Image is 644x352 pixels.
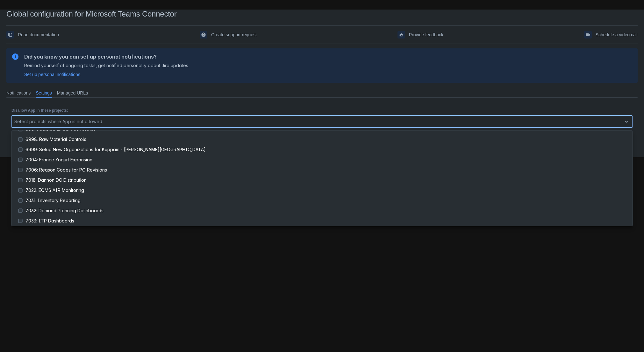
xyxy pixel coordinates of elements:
[24,71,80,78] a: Set up personal notifications
[24,62,189,69] p: Remind yourself of ongoing tasks, get notified personally about Jira updates.
[25,146,629,153] div: 6999: Setup New Organizations for Kuppam - [PERSON_NAME][GEOGRAPHIC_DATA]
[409,30,443,40] span: Provide feedback
[25,197,629,204] div: 7031: Inventory Reporting
[25,167,629,173] div: 7006: Reason Codes for PO Revisions
[25,187,629,194] div: 7022: EQMS AIR Monitoring
[596,30,638,40] span: Schedule a video call
[397,30,443,40] a: Provide feedback
[36,90,52,96] span: Settings
[6,10,638,18] div: Global configuration for Microsoft Teams Connector
[201,32,206,37] span: support
[24,53,189,60] h2: Did you know you can set up personal notifications?
[585,32,590,37] span: videoCall
[8,32,13,37] span: documentation
[200,30,257,40] a: Create support request
[25,208,629,214] div: 7032: Demand Planning Dashboards
[623,118,630,125] span: open
[18,30,59,40] span: Read documentation
[11,53,19,60] span: information
[399,32,404,37] span: feedback
[584,30,638,40] a: Schedule a video call
[6,30,59,40] a: Read documentation
[25,157,629,163] div: 7004: France Yogurt Expansion
[25,136,629,143] div: 6998: Raw Material Controls
[25,177,629,183] div: 7018: Dannon DC Distribution
[25,218,629,224] div: 7033: ITP Dashboards
[57,90,88,96] span: Managed URLs
[211,30,257,40] span: Create support request
[6,90,31,96] span: Notifications
[11,108,633,113] p: Disallow App in these projects:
